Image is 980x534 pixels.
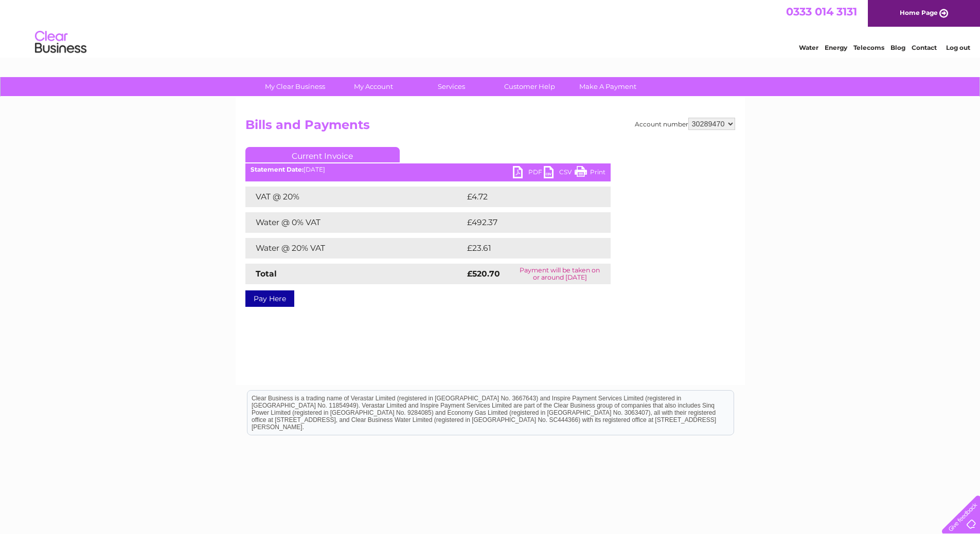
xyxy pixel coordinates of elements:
[245,118,735,137] h2: Bills and Payments
[331,77,416,96] a: My Account
[946,44,970,51] a: Log out
[245,147,400,162] a: Current Invoice
[825,44,847,51] a: Energy
[245,187,465,207] td: VAT @ 20%
[245,166,611,173] div: [DATE]
[245,238,465,259] td: Water @ 20% VAT
[890,44,905,51] a: Blog
[465,212,592,233] td: £492.37
[256,269,277,279] strong: Total
[544,166,575,181] a: CSV
[565,77,650,96] a: Make A Payment
[251,165,304,173] b: Statement Date:
[799,44,818,51] a: Water
[247,6,734,50] div: Clear Business is a trading name of Verastar Limited (registered in [GEOGRAPHIC_DATA] No. 3667643...
[786,5,857,18] a: 0333 014 3131
[513,166,544,181] a: PDF
[34,27,87,58] img: logo.png
[465,187,586,207] td: £4.72
[245,212,465,233] td: Water @ 0% VAT
[635,118,735,130] div: Account number
[912,44,937,51] a: Contact
[853,44,884,51] a: Telecoms
[487,77,572,96] a: Customer Help
[409,77,494,96] a: Services
[245,290,294,307] a: Pay Here
[575,166,605,181] a: Print
[253,77,337,96] a: My Clear Business
[467,269,500,279] strong: £520.70
[509,264,610,284] td: Payment will be taken on or around [DATE]
[465,238,589,259] td: £23.61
